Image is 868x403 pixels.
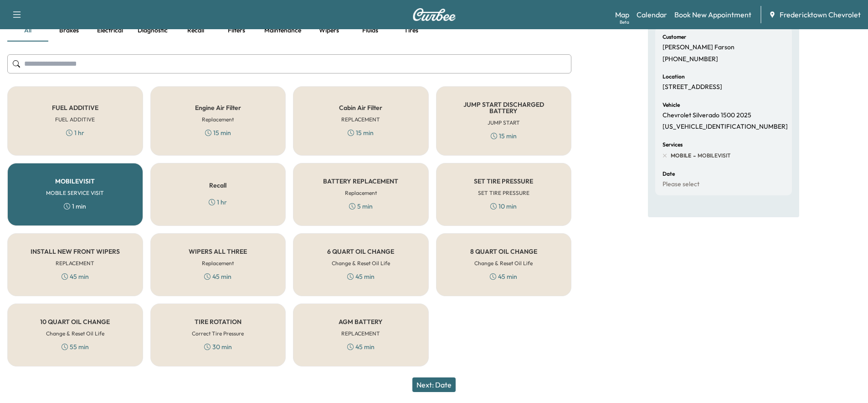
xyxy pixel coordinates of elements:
div: 15 min [205,128,231,137]
div: 30 min [204,342,232,351]
p: [US_VEHICLE_IDENTIFICATION_NUMBER] [663,123,788,131]
div: 1 hr [209,198,227,207]
button: Tires [390,20,431,42]
h6: Location [663,74,685,79]
h6: SET TIRE PRESSURE [478,189,529,197]
div: 45 min [204,272,231,281]
div: 45 min [490,272,517,281]
h6: Replacement [202,259,234,267]
h5: AGM BATTERY [339,319,383,325]
p: Please select [663,180,699,188]
div: 45 min [347,342,375,351]
div: 45 min [347,272,375,281]
h6: JUMP START [488,119,520,127]
a: Calendar [637,9,667,20]
button: Fluids [349,20,390,42]
button: Wipers [308,20,349,42]
div: 45 min [62,272,89,281]
span: Fredericktown Chevrolet [780,9,861,20]
div: 15 min [491,131,517,141]
div: Beta [620,19,629,26]
div: 15 min [348,128,374,137]
h5: 10 QUART OIL CHANGE [40,319,110,325]
h6: REPLACEMENT [341,330,380,338]
button: Recall [175,20,216,42]
h6: Change & Reset Oil Life [46,330,104,338]
img: Curbee Logo [412,8,456,21]
h5: SET TIRE PRESSURE [474,178,533,184]
div: basic tabs example [7,20,571,42]
p: [PERSON_NAME] Farson [663,43,734,52]
h6: Change & Reset Oil Life [474,259,533,267]
h5: INSTALL NEW FRONT WIPERS [31,248,120,255]
h6: REPLACEMENT [341,115,380,124]
h5: JUMP START DISCHARGED BATTERY [451,101,557,114]
h6: Customer [663,34,686,40]
h6: Replacement [345,189,377,197]
button: Brakes [48,20,89,42]
a: Book New Appointment [674,9,751,20]
span: MOBILEVISIT [696,152,730,159]
h5: TIRE ROTATION [195,319,241,325]
button: all [7,20,48,42]
h5: Recall [209,182,226,188]
button: Electrical [89,20,130,42]
h5: Engine Air Filter [195,105,241,111]
h5: Cabin Air Filter [339,105,382,111]
p: Chevrolet Silverado 1500 2025 [663,111,751,120]
h5: WIPERS ALL THREE [189,248,247,255]
h6: Correct Tire Pressure [192,330,244,338]
h6: REPLACEMENT [56,259,94,267]
div: 10 min [490,202,517,211]
button: Maintenance [257,20,308,42]
div: 1 min [64,202,86,211]
button: Next: Date [412,377,456,392]
h6: Date [663,171,675,177]
p: [PHONE_NUMBER] [663,55,718,63]
div: 1 hr [66,128,84,137]
span: - [691,151,696,160]
h5: 8 QUART OIL CHANGE [470,248,537,255]
div: 55 min [62,342,89,351]
h5: BATTERY REPLACEMENT [323,178,398,184]
h6: Change & Reset Oil Life [332,259,390,267]
button: Diagnostic [130,20,175,42]
h6: MOBILE SERVICE VISIT [46,189,104,197]
p: [STREET_ADDRESS] [663,83,722,91]
h5: MOBILEVISIT [55,178,95,184]
h5: FUEL ADDITIVE [52,105,98,111]
span: MOBILE [671,152,691,159]
div: 5 min [349,202,373,211]
a: MapBeta [615,9,629,20]
h6: Vehicle [663,102,680,108]
button: Filters [216,20,257,42]
h6: Services [663,142,683,147]
h6: FUEL ADDITIVE [55,115,95,124]
h6: Replacement [202,115,234,124]
h5: 6 QUART OIL CHANGE [327,248,394,255]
